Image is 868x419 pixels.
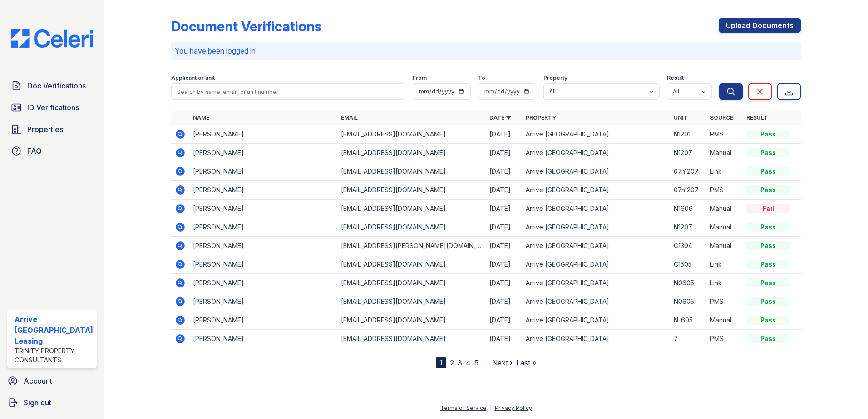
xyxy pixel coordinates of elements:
td: Arrive [GEOGRAPHIC_DATA] [522,162,671,181]
a: Email [341,114,358,121]
td: N-605 [670,311,706,330]
td: PMS [706,125,743,144]
td: [EMAIL_ADDRESS][DOMAIN_NAME] [337,274,486,292]
a: Privacy Policy [495,404,532,411]
td: [EMAIL_ADDRESS][DOMAIN_NAME] [337,292,486,311]
a: Unit [674,114,687,121]
label: To [478,74,485,82]
td: [PERSON_NAME] [189,311,338,330]
td: [EMAIL_ADDRESS][DOMAIN_NAME] [337,125,486,144]
span: FAQ [27,146,42,156]
div: Arrive [GEOGRAPHIC_DATA] Leasing [15,314,93,346]
td: [PERSON_NAME] [189,200,338,218]
div: Pass [746,316,790,325]
td: Arrive [GEOGRAPHIC_DATA] [522,181,671,200]
td: [DATE] [486,255,522,274]
td: PMS [706,292,743,311]
td: Manual [706,200,743,218]
td: Arrive [GEOGRAPHIC_DATA] [522,144,671,162]
td: PMS [706,330,743,348]
a: Source [710,114,733,121]
td: [PERSON_NAME] [189,181,338,200]
td: [PERSON_NAME] [189,218,338,237]
div: Trinity Property Consultants [15,346,93,365]
td: [EMAIL_ADDRESS][DOMAIN_NAME] [337,144,486,162]
a: Account [4,372,100,390]
a: Upload Documents [719,18,801,33]
a: Sign out [4,394,100,412]
td: [PERSON_NAME] [189,125,338,144]
td: N1606 [670,200,706,218]
div: Fail [746,204,790,213]
a: 4 [466,358,471,367]
a: Terms of Service [440,404,487,411]
td: N1207 [670,144,706,162]
td: [DATE] [486,181,522,200]
a: Properties [7,120,97,138]
td: [EMAIL_ADDRESS][DOMAIN_NAME] [337,255,486,274]
div: Pass [746,223,790,232]
td: [EMAIL_ADDRESS][DOMAIN_NAME] [337,311,486,330]
a: Next › [492,358,513,367]
div: Pass [746,297,790,306]
td: Arrive [GEOGRAPHIC_DATA] [522,330,671,348]
td: [DATE] [486,218,522,237]
label: Applicant or unit [171,74,215,82]
div: Pass [746,260,790,269]
td: N1207 [670,218,706,237]
td: [DATE] [486,330,522,348]
p: You have been logged in [175,45,798,56]
label: Property [543,74,567,82]
td: [EMAIL_ADDRESS][PERSON_NAME][DOMAIN_NAME] [337,237,486,255]
td: [PERSON_NAME] [189,144,338,162]
td: [PERSON_NAME] [189,162,338,181]
span: Account [24,375,52,386]
td: Manual [706,218,743,237]
td: C1505 [670,255,706,274]
a: ID Verifications [7,98,97,117]
div: Pass [746,278,790,287]
td: Arrive [GEOGRAPHIC_DATA] [522,237,671,255]
td: [PERSON_NAME] [189,255,338,274]
td: [EMAIL_ADDRESS][DOMAIN_NAME] [337,330,486,348]
td: [DATE] [486,144,522,162]
div: Document Verifications [171,18,321,34]
td: [DATE] [486,125,522,144]
td: Arrive [GEOGRAPHIC_DATA] [522,292,671,311]
td: [EMAIL_ADDRESS][DOMAIN_NAME] [337,162,486,181]
td: Link [706,162,743,181]
td: C1304 [670,237,706,255]
div: 1 [436,357,446,368]
img: CE_Logo_Blue-a8612792a0a2168367f1c8372b55b34899dd931a85d93a1a3d3e32e68fde9ad4.png [4,29,100,48]
td: Link [706,274,743,292]
td: Arrive [GEOGRAPHIC_DATA] [522,274,671,292]
a: 2 [450,358,454,367]
label: From [413,74,427,82]
div: Pass [746,185,790,195]
td: Arrive [GEOGRAPHIC_DATA] [522,311,671,330]
a: 3 [458,358,462,367]
td: PMS [706,181,743,200]
div: Pass [746,334,790,343]
td: Manual [706,144,743,162]
div: Pass [746,167,790,176]
a: Date ▼ [489,114,511,121]
label: Result [667,74,684,82]
td: Arrive [GEOGRAPHIC_DATA] [522,255,671,274]
a: Last » [516,358,536,367]
td: 07n1207 [670,162,706,181]
td: 7 [670,330,706,348]
td: [PERSON_NAME] [189,330,338,348]
div: | [490,404,492,411]
td: [DATE] [486,200,522,218]
td: [DATE] [486,162,522,181]
a: Result [746,114,768,121]
span: Sign out [24,397,51,408]
input: Search by name, email, or unit number [171,83,406,100]
td: Arrive [GEOGRAPHIC_DATA] [522,125,671,144]
td: 07n1207 [670,181,706,200]
td: [EMAIL_ADDRESS][DOMAIN_NAME] [337,200,486,218]
td: Link [706,255,743,274]
span: … [482,357,488,368]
